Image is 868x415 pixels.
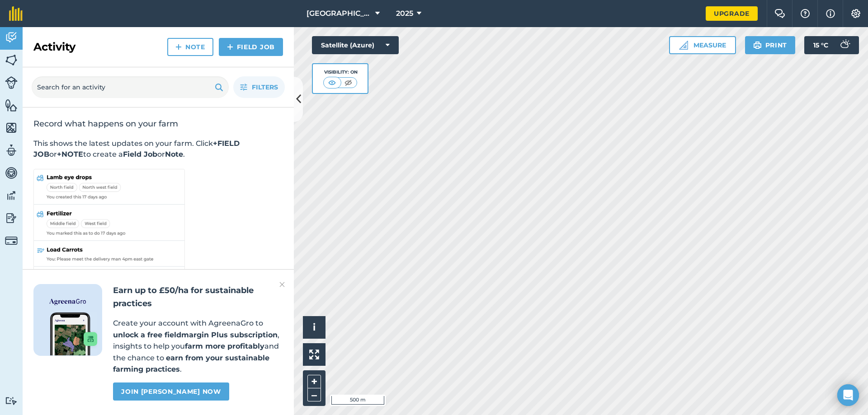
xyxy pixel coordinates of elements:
[850,9,861,18] img: A cog icon
[835,36,854,54] img: svg+xml;base64,PD94bWwgdmVyc2lvbj0iMS4wIiBlbmNvZGluZz0idXRmLTgiPz4KPCEtLSBHZW5lcmF0b3I6IEFkb2JlIE...
[303,316,325,339] button: i
[5,121,18,135] img: svg+xml;base64,PHN2ZyB4bWxucz0iaHR0cDovL3d3dy53My5vcmcvMjAwMC9zdmciIHdpZHRoPSI1NiIgaGVpZ2h0PSI2MC...
[753,40,762,51] img: svg+xml;base64,PHN2ZyB4bWxucz0iaHR0cDovL3d3dy53My5vcmcvMjAwMC9zdmciIHdpZHRoPSIxOSIgaGVpZ2h0PSIyNC...
[5,211,18,225] img: svg+xml;base64,PD94bWwgdmVyc2lvbj0iMS4wIiBlbmNvZGluZz0idXRmLTgiPz4KPCEtLSBHZW5lcmF0b3I6IEFkb2JlIE...
[5,98,18,112] img: svg+xml;base64,PHN2ZyB4bWxucz0iaHR0cDovL3d3dy53My5vcmcvMjAwMC9zdmciIHdpZHRoPSI1NiIgaGVpZ2h0PSI2MC...
[33,118,283,129] h2: Record what happens on your farm
[706,6,758,21] a: Upgrade
[227,42,233,52] img: svg+xml;base64,PHN2ZyB4bWxucz0iaHR0cDovL3d3dy53My5vcmcvMjAwMC9zdmciIHdpZHRoPSIxNCIgaGVpZ2h0PSIyNC...
[307,388,321,401] button: –
[9,6,23,21] img: fieldmargin Logo
[252,82,278,92] span: Filters
[113,284,283,310] h2: Earn up to £50/ha for sustainable practices
[167,38,213,56] a: Note
[33,138,283,160] p: This shows the latest updates on your farm. Click or to create a or .
[774,9,785,18] img: Two speech bubbles overlapping with the left bubble in the forefront
[57,150,83,159] strong: +NOTE
[215,82,223,93] img: svg+xml;base64,PHN2ZyB4bWxucz0iaHR0cDovL3d3dy53My5vcmcvMjAwMC9zdmciIHdpZHRoPSIxOSIgaGVpZ2h0PSIyNC...
[5,31,18,44] img: svg+xml;base64,PD94bWwgdmVyc2lvbj0iMS4wIiBlbmNvZGluZz0idXRmLTgiPz4KPCEtLSBHZW5lcmF0b3I6IEFkb2JlIE...
[396,8,413,19] span: 2025
[745,36,796,54] button: Print
[5,189,18,202] img: svg+xml;base64,PD94bWwgdmVyc2lvbj0iMS4wIiBlbmNvZGluZz0idXRmLTgiPz4KPCEtLSBHZW5lcmF0b3I6IEFkb2JlIE...
[113,317,283,375] p: Create your account with AgreenaGro to , insights to help you and the chance to .
[33,40,75,54] h2: Activity
[5,144,18,157] img: svg+xml;base64,PD94bWwgdmVyc2lvbj0iMS4wIiBlbmNvZGluZz0idXRmLTgiPz4KPCEtLSBHZW5lcmF0b3I6IEFkb2JlIE...
[185,342,264,350] strong: farm more profitably
[123,150,157,159] strong: Field Job
[5,166,18,180] img: svg+xml;base64,PD94bWwgdmVyc2lvbj0iMS4wIiBlbmNvZGluZz0idXRmLTgiPz4KPCEtLSBHZW5lcmF0b3I6IEFkb2JlIE...
[219,38,283,56] a: Field Job
[669,36,736,54] button: Measure
[800,9,811,18] img: A question mark icon
[5,53,18,67] img: svg+xml;base64,PHN2ZyB4bWxucz0iaHR0cDovL3d3dy53My5vcmcvMjAwMC9zdmciIHdpZHRoPSI1NiIgaGVpZ2h0PSI2MC...
[5,76,18,89] img: svg+xml;base64,PD94bWwgdmVyc2lvbj0iMS4wIiBlbmNvZGluZz0idXRmLTgiPz4KPCEtLSBHZW5lcmF0b3I6IEFkb2JlIE...
[165,150,183,159] strong: Note
[307,8,372,19] span: [GEOGRAPHIC_DATA]
[813,36,828,54] span: 15 ° C
[50,312,97,355] img: Screenshot of the Gro app
[309,350,319,359] img: Four arrows, one pointing top left, one top right, one bottom right and the last bottom left
[343,78,354,87] img: svg+xml;base64,PHN2ZyB4bWxucz0iaHR0cDovL3d3dy53My5vcmcvMjAwMC9zdmciIHdpZHRoPSI1MCIgaGVpZ2h0PSI0MC...
[5,396,18,405] img: svg+xml;base64,PD94bWwgdmVyc2lvbj0iMS4wIiBlbmNvZGluZz0idXRmLTgiPz4KPCEtLSBHZW5lcmF0b3I6IEFkb2JlIE...
[804,36,859,54] button: 15 °C
[113,331,278,339] strong: unlock a free fieldmargin Plus subscription
[307,375,321,388] button: +
[279,279,285,290] img: svg+xml;base64,PHN2ZyB4bWxucz0iaHR0cDovL3d3dy53My5vcmcvMjAwMC9zdmciIHdpZHRoPSIyMiIgaGVpZ2h0PSIzMC...
[312,36,399,54] button: Satellite (Azure)
[113,354,269,374] strong: earn from your sustainable farming practices
[679,41,688,50] img: Ruler icon
[32,76,229,98] input: Search for an activity
[313,322,316,333] span: i
[113,382,229,401] a: Join [PERSON_NAME] now
[5,234,18,247] img: svg+xml;base64,PD94bWwgdmVyc2lvbj0iMS4wIiBlbmNvZGluZz0idXRmLTgiPz4KPCEtLSBHZW5lcmF0b3I6IEFkb2JlIE...
[175,42,182,52] img: svg+xml;base64,PHN2ZyB4bWxucz0iaHR0cDovL3d3dy53My5vcmcvMjAwMC9zdmciIHdpZHRoPSIxNCIgaGVpZ2h0PSIyNC...
[826,8,835,19] img: svg+xml;base64,PHN2ZyB4bWxucz0iaHR0cDovL3d3dy53My5vcmcvMjAwMC9zdmciIHdpZHRoPSIxNyIgaGVpZ2h0PSIxNy...
[233,76,285,98] button: Filters
[326,78,338,87] img: svg+xml;base64,PHN2ZyB4bWxucz0iaHR0cDovL3d3dy53My5vcmcvMjAwMC9zdmciIHdpZHRoPSI1MCIgaGVpZ2h0PSI0MC...
[837,384,859,406] div: Open Intercom Messenger
[323,69,358,76] div: Visibility: On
